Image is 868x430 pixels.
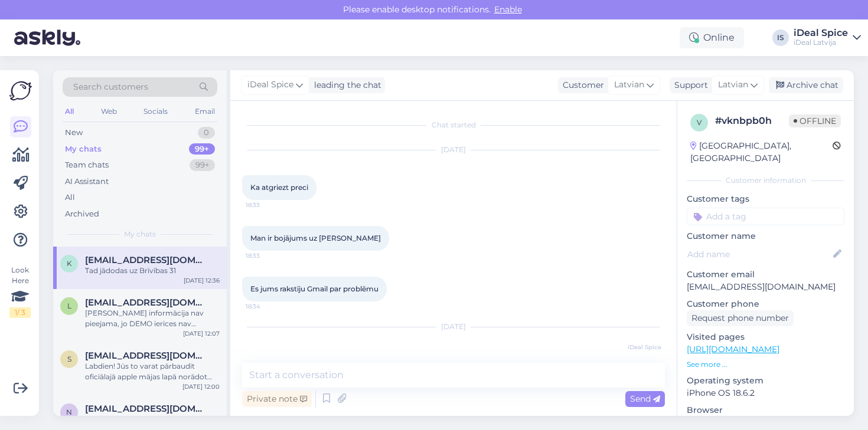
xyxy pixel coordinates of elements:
[198,127,215,139] div: 0
[630,393,660,404] span: Send
[250,284,378,293] span: Es jums rakstīju Gmail par problēmu
[309,79,381,91] div: leading the chat
[247,78,293,91] span: iDeal Spice
[687,298,844,310] p: Customer phone
[9,265,31,318] div: Look Here
[250,234,381,242] span: Man ir bojājums uz [PERSON_NAME]
[182,382,220,391] div: [DATE] 12:00
[794,28,848,38] div: iDeal Spice
[670,79,708,91] div: Support
[65,127,83,139] div: New
[85,265,220,276] div: Tad jādodas uz Brīvības 31
[65,192,75,203] div: All
[85,308,220,329] div: [PERSON_NAME] informācija nav pieejama, jo DEMO ierīces nav regulāri pieejams iegādāties
[687,344,779,354] a: [URL][DOMAIN_NAME]
[85,255,208,265] span: kristianssramko@gmail.com
[67,301,71,310] span: l
[614,78,644,91] span: Latvian
[687,248,831,261] input: Add name
[687,268,844,281] p: Customer email
[491,4,526,15] span: Enable
[715,114,789,128] div: # vknbpb0h
[772,29,789,46] div: IS
[687,208,844,225] input: Add a tag
[183,329,220,338] div: [DATE] 12:07
[250,183,308,192] span: Ka atgriezt preci
[85,403,208,414] span: nikizzz16@gmail.com
[65,208,99,220] div: Archived
[67,354,71,363] span: s
[687,281,844,293] p: [EMAIL_ADDRESS][DOMAIN_NAME]
[242,120,665,130] div: Chat started
[65,176,109,188] div: AI Assistant
[687,359,844,370] p: See more ...
[124,229,156,239] span: My chats
[687,193,844,205] p: Customer tags
[687,375,844,387] p: Operating system
[63,104,76,119] div: All
[687,404,844,416] p: Browser
[789,114,841,127] span: Offline
[690,140,833,165] div: [GEOGRAPHIC_DATA], [GEOGRAPHIC_DATA]
[66,408,72,416] span: n
[246,302,290,311] span: 18:34
[697,118,701,127] span: v
[769,77,843,93] div: Archive chat
[242,391,312,407] div: Private note
[65,159,109,171] div: Team chats
[242,321,665,332] div: [DATE]
[85,297,208,308] span: lauramartinsone3@gmail.com
[73,81,148,93] span: Search customers
[246,201,290,209] span: 18:33
[246,251,290,260] span: 18:33
[687,387,844,399] p: iPhone OS 18.6.2
[558,79,604,91] div: Customer
[67,259,72,268] span: k
[794,38,848,47] div: iDeal Latvija
[85,350,208,361] span: sandrisstankevics@gmail.com
[687,331,844,343] p: Visited pages
[190,159,215,171] div: 99+
[680,27,744,48] div: Online
[687,175,844,186] div: Customer information
[189,143,215,155] div: 99+
[192,104,217,119] div: Email
[141,104,170,119] div: Socials
[794,28,861,47] a: iDeal SpiceiDeal Latvija
[687,310,794,326] div: Request phone number
[617,343,661,352] span: iDeal Spice
[718,78,748,91] span: Latvian
[85,361,220,382] div: Labdien! Jūs to varat pārbaudīt oficiālajā apple mājas lapā norādot sērijas numuru, kurš atrodās ...
[9,80,32,102] img: Askly Logo
[184,276,220,285] div: [DATE] 12:36
[65,143,102,155] div: My chats
[99,104,119,119] div: Web
[242,145,665,155] div: [DATE]
[9,307,31,318] div: 1 / 3
[687,230,844,242] p: Customer name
